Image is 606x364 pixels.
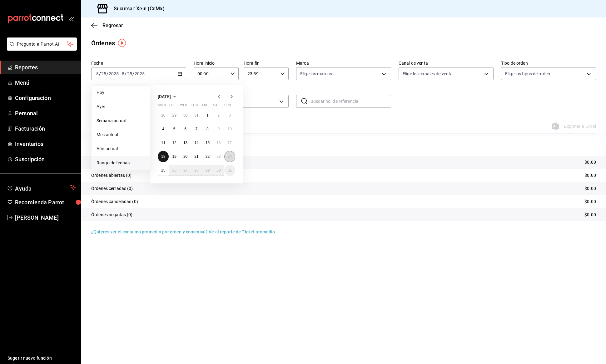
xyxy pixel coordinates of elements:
[169,137,180,148] button: August 12, 2025
[158,123,169,135] button: August 4, 2025
[228,168,232,172] abbr: August 31, 2025
[158,137,169,148] button: August 11, 2025
[180,123,191,135] button: August 6, 2025
[403,71,453,77] span: Elige los canales de venta
[584,198,596,205] p: $0.00
[7,37,77,51] button: Pregunta a Parrot AI
[213,123,224,135] button: August 9, 2025
[122,71,125,76] input: --
[158,151,169,162] button: August 18, 2025
[224,103,231,110] abbr: Sunday
[17,41,67,47] span: Pregunta a Parrot AI
[172,154,176,159] abbr: August 19, 2025
[228,127,232,131] abbr: August 10, 2025
[15,213,76,222] span: [PERSON_NAME]
[96,71,99,76] input: --
[91,198,138,205] p: Órdenes canceladas (0)
[505,71,550,77] span: Elige los tipos de orden
[91,22,123,28] button: Regresar
[158,94,171,99] span: [DATE]
[161,154,165,159] abbr: August 18, 2025
[127,71,132,76] input: --
[213,165,224,176] button: August 30, 2025
[296,61,391,65] label: Marca
[224,151,235,162] button: August 24, 2025
[169,151,180,162] button: August 19, 2025
[15,155,76,163] span: Suscripción
[202,137,213,148] button: August 15, 2025
[194,154,198,159] abbr: August 21, 2025
[169,110,180,121] button: July 29, 2025
[180,151,191,162] button: August 20, 2025
[97,132,145,138] span: Mes actual
[134,71,145,76] input: ----
[91,172,132,179] p: Órdenes abiertas (0)
[109,5,165,12] h3: Sucursal: Xeul (CdMx)
[161,168,165,172] abbr: August 25, 2025
[69,16,74,21] button: open_drawer_menu
[15,63,76,72] span: Reportes
[183,154,187,159] abbr: August 20, 2025
[229,113,231,117] abbr: August 3, 2025
[102,22,123,28] span: Regresar
[244,61,289,65] label: Hora fin
[224,137,235,148] button: August 17, 2025
[172,168,176,172] abbr: August 26, 2025
[584,212,596,218] p: $0.00
[15,78,76,87] span: Menú
[15,94,76,102] span: Configuración
[228,141,232,145] abbr: August 17, 2025
[584,185,596,192] p: $0.00
[228,154,232,159] abbr: August 24, 2025
[213,103,219,110] abbr: Saturday
[202,151,213,162] button: August 22, 2025
[97,103,145,110] span: Ayer
[194,141,198,145] abbr: August 14, 2025
[97,146,145,152] span: Año actual
[191,165,202,176] button: August 28, 2025
[97,89,145,96] span: Hoy
[399,61,494,65] label: Canal de venta
[99,71,101,76] span: /
[15,140,76,148] span: Inventarios
[91,212,133,218] p: Órdenes negadas (0)
[217,113,220,117] abbr: August 2, 2025
[158,165,169,176] button: August 25, 2025
[161,141,165,145] abbr: August 11, 2025
[194,113,198,117] abbr: July 31, 2025
[213,110,224,121] button: August 2, 2025
[224,123,235,135] button: August 10, 2025
[196,127,198,131] abbr: August 7, 2025
[584,172,596,179] p: $0.00
[202,110,213,121] button: August 1, 2025
[180,137,191,148] button: August 13, 2025
[183,113,187,117] abbr: July 30, 2025
[180,103,187,110] abbr: Wednesday
[118,39,126,47] img: Tooltip marker
[172,113,176,117] abbr: July 29, 2025
[183,168,187,172] abbr: August 27, 2025
[501,61,596,65] label: Tipo de orden
[202,123,213,135] button: August 8, 2025
[213,151,224,162] button: August 23, 2025
[91,141,596,148] p: Resumen
[15,184,68,191] span: Ayuda
[310,95,391,107] input: Buscar no. de referencia
[216,154,221,159] abbr: August 23, 2025
[132,71,134,76] span: /
[7,355,76,362] span: Sugerir nueva función
[169,123,180,135] button: August 5, 2025
[15,198,76,207] span: Recomienda Parrot
[224,110,235,121] button: August 3, 2025
[158,110,169,121] button: July 28, 2025
[107,71,108,76] span: /
[169,103,175,110] abbr: Tuesday
[15,109,76,117] span: Personal
[191,137,202,148] button: August 14, 2025
[15,124,76,133] span: Facturación
[206,168,210,172] abbr: August 29, 2025
[4,45,77,52] a: Pregunta a Parrot AI
[172,141,176,145] abbr: August 12, 2025
[202,165,213,176] button: August 29, 2025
